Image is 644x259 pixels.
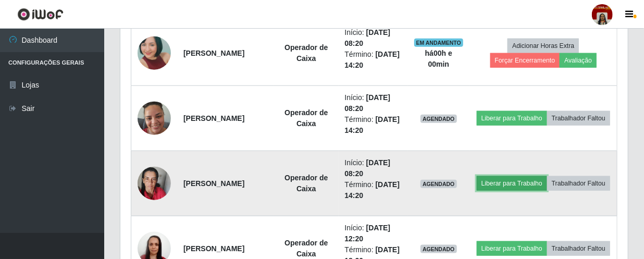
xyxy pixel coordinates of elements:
[345,223,401,244] li: Início:
[547,111,610,126] button: Trabalhador Faltou
[490,53,560,68] button: Forçar Encerramento
[507,39,579,53] button: Adicionar Horas Extra
[345,157,401,179] li: Início:
[420,180,457,188] span: AGENDADO
[547,241,610,256] button: Trabalhador Faltou
[138,18,171,88] img: 1752018104421.jpeg
[345,92,401,114] li: Início:
[420,245,457,253] span: AGENDADO
[477,111,547,126] button: Liberar para Trabalho
[183,244,244,253] strong: [PERSON_NAME]
[183,114,244,122] strong: [PERSON_NAME]
[547,176,610,191] button: Trabalhador Faltou
[425,49,452,68] strong: há 00 h e 00 min
[345,114,401,136] li: Término:
[345,224,391,243] time: [DATE] 12:20
[284,43,328,63] strong: Operador de Caixa
[560,53,597,68] button: Avaliação
[284,239,328,258] strong: Operador de Caixa
[138,162,171,206] img: 1734191984880.jpeg
[183,49,244,57] strong: [PERSON_NAME]
[345,158,391,178] time: [DATE] 08:20
[477,241,547,256] button: Liberar para Trabalho
[138,96,171,140] img: 1712933645778.jpeg
[284,174,328,193] strong: Operador de Caixa
[420,115,457,123] span: AGENDADO
[284,108,328,128] strong: Operador de Caixa
[414,39,464,47] span: EM ANDAMENTO
[17,8,64,21] img: CoreUI Logo
[345,179,401,201] li: Término:
[477,176,547,191] button: Liberar para Trabalho
[183,179,244,188] strong: [PERSON_NAME]
[345,93,391,113] time: [DATE] 08:20
[345,27,401,49] li: Início:
[345,49,401,71] li: Término:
